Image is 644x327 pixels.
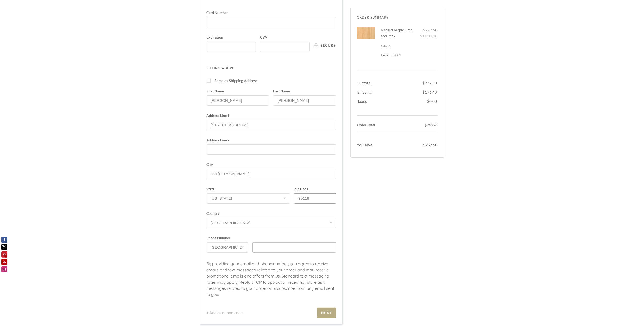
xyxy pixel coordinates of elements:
div: $257.50 [399,142,438,148]
span: CVV [260,35,310,39]
span: Natural Maple - Peel and Stick [381,28,414,38]
div: Billing Address [207,65,336,71]
div: Next [321,311,332,315]
input: Address Line 2 [207,144,336,155]
td: Shipping [358,86,422,95]
td: $772.50 [423,77,437,86]
select: Phone Number [207,242,248,253]
span: Country [207,212,336,215]
div: $772.50 [420,27,438,33]
select: State [207,193,290,204]
div: Length: 30LY [381,53,420,57]
input: Last Name [273,95,336,106]
span: Address Line 2 [207,138,336,142]
span: Card Number [207,11,336,15]
td: Subtotal [358,77,422,86]
span: State [207,187,290,191]
div: Qty: 1 [381,43,420,49]
span: Expiration [207,35,256,39]
span: Phone Number [207,236,248,240]
td: $0.00 [423,96,437,108]
span: Same as Shipping Address [215,78,258,84]
span: Secure [321,44,336,47]
span: Address Line 1 [207,114,336,117]
iframe: Secure expiration date input frame [209,44,256,49]
input: First Name [207,95,269,106]
iframe: Secure card number input frame [209,20,336,24]
td: Taxes [358,96,422,108]
p: By providing your email and phone number, you agree to receive emails and text messages related t... [207,261,336,303]
span: Zip Code [294,187,336,191]
div: Order Total [357,122,395,128]
div: $948.98 [399,122,438,128]
input: City [207,169,336,179]
div: You save [357,142,395,148]
iframe: Secure CVC input frame [263,44,309,49]
div: Order Summary [357,14,438,20]
select: Country [207,218,336,228]
td: $176.48 [423,86,437,95]
button: Next [317,308,336,318]
input: Zip Code [294,193,336,204]
a: + Add a coupon code [207,310,262,316]
input: Address Line 1 [207,120,336,130]
span: City [207,163,336,166]
span: First Name [207,89,269,93]
span: Last Name [273,89,336,93]
div: $1,030.00 [420,33,438,39]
